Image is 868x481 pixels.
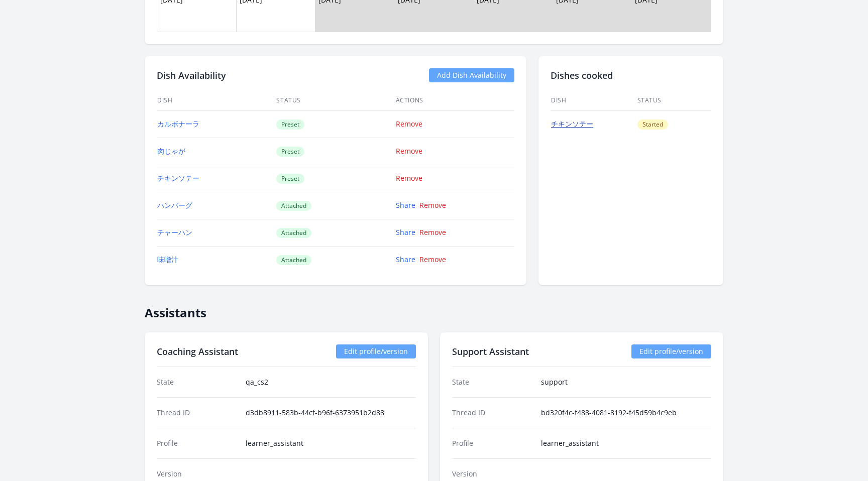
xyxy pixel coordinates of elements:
[157,200,192,210] a: ハンバーグ
[157,408,238,418] dt: Thread ID
[276,147,304,157] span: Preset
[157,227,192,237] a: チャーハン
[631,344,711,358] a: Edit profile/version
[246,438,416,448] dd: learner_assistant
[246,377,416,387] dd: qa_cs2
[336,344,416,358] a: Edit profile/version
[396,200,415,210] a: Share
[276,255,311,265] span: Attached
[452,408,533,418] dt: Thread ID
[541,438,711,448] dd: learner_assistant
[541,377,711,387] dd: support
[157,119,199,129] a: カルボナーラ
[429,68,514,82] a: Add Dish Availability
[452,469,533,479] dt: Version
[396,146,422,156] a: Remove
[419,200,446,210] a: Remove
[157,90,276,111] th: Dish
[551,90,637,111] th: Dish
[276,228,311,238] span: Attached
[276,174,304,184] span: Preset
[157,255,178,264] a: 味噌汁
[157,469,238,479] dt: Version
[157,173,199,183] a: チキンソテー
[276,119,304,130] span: Preset
[396,119,422,129] a: Remove
[157,68,226,82] h2: Dish Availability
[419,255,446,264] a: Remove
[452,377,533,387] dt: State
[452,438,533,448] dt: Profile
[396,227,415,237] a: Share
[419,227,446,237] a: Remove
[551,119,593,129] a: チキンソテー
[396,255,415,264] a: Share
[395,90,514,111] th: Actions
[276,201,311,211] span: Attached
[145,297,723,320] h2: Assistants
[157,377,238,387] dt: State
[276,90,395,111] th: Status
[157,438,238,448] dt: Profile
[396,173,422,183] a: Remove
[246,408,416,418] dd: d3db8911-583b-44cf-b96f-6373951b2d88
[551,68,711,82] h2: Dishes cooked
[637,119,668,130] span: Started
[452,344,529,358] h2: Support Assistant
[541,408,711,418] dd: bd320f4c-f488-4081-8192-f45d59b4c9eb
[157,146,185,156] a: 肉じゃが
[637,90,712,111] th: Status
[157,344,238,358] h2: Coaching Assistant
